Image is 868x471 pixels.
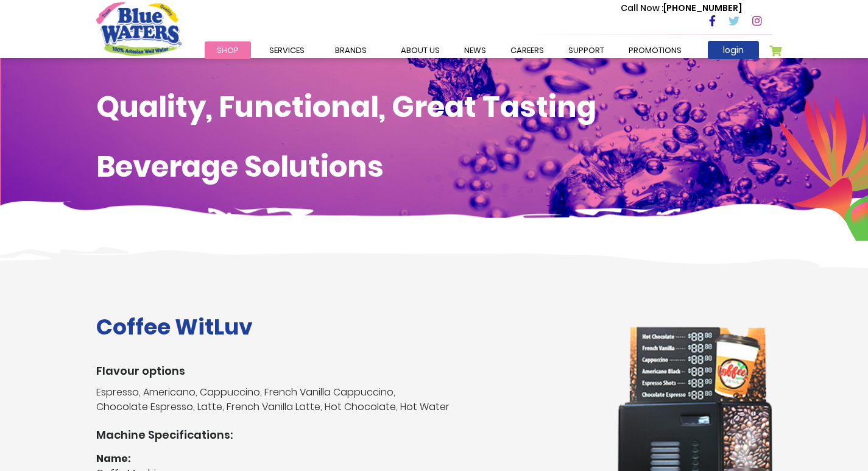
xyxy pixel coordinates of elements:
[96,314,599,340] h1: Coffee WitLuv
[96,90,772,125] h1: Quality, Functional, Great Tasting
[498,41,556,59] a: careers
[96,2,182,55] a: store logo
[335,44,367,56] span: Brands
[96,149,772,185] h1: Beverage Solutions
[389,41,452,59] a: about us
[96,428,599,442] h3: Machine Specifications:
[616,41,694,59] a: Promotions
[621,2,742,15] p: [PHONE_NUMBER]
[96,385,599,414] p: Espresso, Americano, Cappuccino, French Vanilla Cappuccino, Chocolate Espresso, Latte, French Van...
[621,2,663,14] span: Call Now :
[96,364,599,378] h3: Flavour options
[269,44,305,56] span: Services
[556,41,616,59] a: support
[96,452,131,466] strong: Name:
[217,44,239,56] span: Shop
[708,41,759,59] a: login
[452,41,498,59] a: News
